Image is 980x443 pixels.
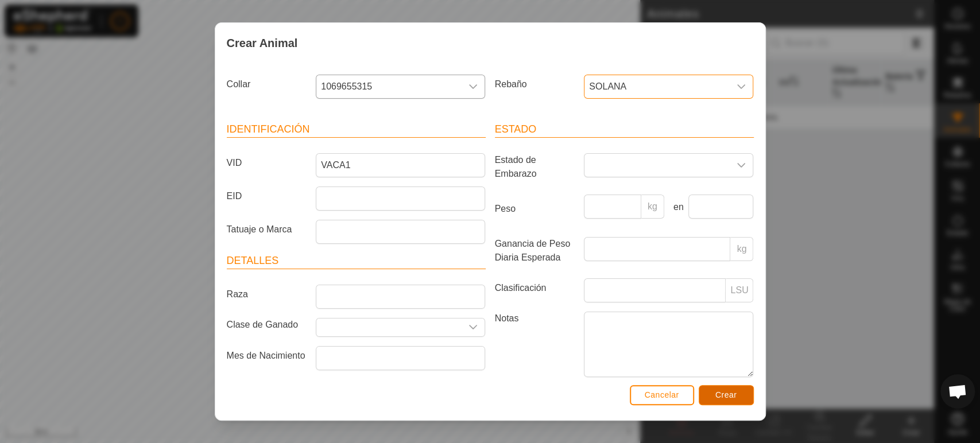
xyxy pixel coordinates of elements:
button: Crear [699,385,754,405]
div: dropdown trigger [462,318,485,336]
p-inputgroup-addon: LSU [726,278,753,302]
div: dropdown trigger [730,75,753,98]
label: VID [222,153,312,173]
div: dropdown trigger [462,75,485,98]
span: SOLANA [584,75,730,98]
p-inputgroup-addon: kg [641,195,664,219]
label: Estado de Embarazo [490,153,580,181]
label: Ganancia de Peso Diaria Esperada [490,237,580,265]
input: Seleccione o ingrese una Clase de Ganado [316,318,462,336]
label: Peso [490,195,580,223]
label: Edad [222,379,312,393]
span: Crear [715,390,737,399]
p-inputgroup-addon: kg [730,237,753,261]
label: Tatuaje o Marca [222,220,312,239]
label: Notas [490,312,580,376]
label: Clase de Ganado [222,318,312,332]
span: Crear Animal [227,34,298,52]
button: Cancelar [630,385,694,405]
label: Collar [222,75,312,94]
div: Chat abierto [940,374,975,409]
label: EID [222,186,312,206]
label: Mes de Nacimiento [222,346,312,366]
header: Detalles [227,253,486,269]
label: Clasificación [490,278,580,298]
span: Cancelar [645,390,679,399]
div: dropdown trigger [730,154,753,177]
header: Identificación [227,122,486,138]
span: 1069655315 [316,75,462,98]
label: en [669,200,684,214]
header: Estado [495,122,754,138]
label: Rebaño [490,75,580,94]
label: Raza [222,285,312,304]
